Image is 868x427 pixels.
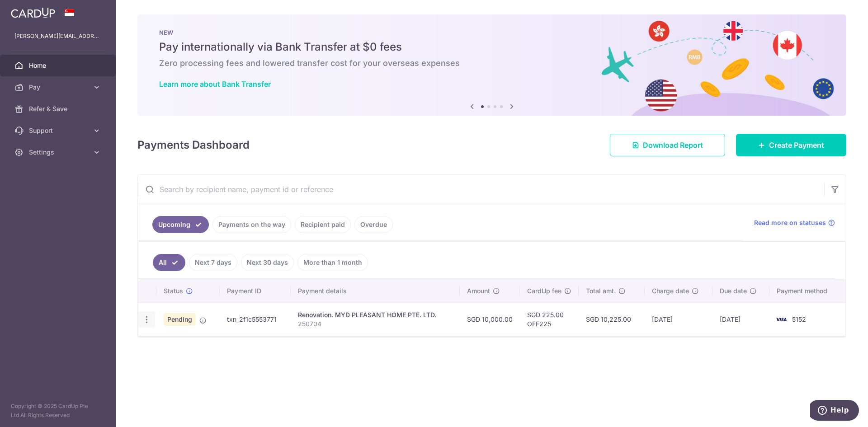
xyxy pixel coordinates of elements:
[298,310,453,319] div: Renovation. MYD PLEASANT HOME PTE. LTD.
[520,303,579,336] td: SGD 225.00 OFF225
[769,279,845,303] th: Payment method
[29,148,89,157] span: Settings
[467,286,490,296] span: Amount
[29,61,89,70] span: Home
[29,126,89,135] span: Support
[754,218,826,227] span: Read more on statuses
[354,216,393,233] a: Overdue
[164,313,196,326] span: Pending
[137,137,250,153] h4: Payments Dashboard
[212,216,291,233] a: Payments on the way
[527,286,561,296] span: CardUp fee
[652,286,689,296] span: Charge date
[754,218,835,227] a: Read more on statuses
[291,279,460,303] th: Payment details
[736,134,846,156] a: Create Payment
[159,40,825,54] h5: Pay internationally via Bank Transfer at $0 fees
[579,303,645,336] td: SGD 10,225.00
[11,7,55,18] img: CardUp
[792,315,806,323] span: 5152
[159,80,271,89] a: Learn more about Bank Transfer
[159,29,825,36] p: NEW
[643,140,703,150] span: Download Report
[153,254,185,271] a: All
[460,303,520,336] td: SGD 10,000.00
[241,254,294,271] a: Next 30 days
[189,254,237,271] a: Next 7 days
[137,14,846,116] img: Bank transfer banner
[720,286,747,296] span: Due date
[29,83,89,92] span: Pay
[297,254,368,271] a: More than 1 month
[769,140,824,150] span: Create Payment
[220,303,291,336] td: txn_2f1c5553771
[772,314,790,325] img: Bank Card
[295,216,351,233] a: Recipient paid
[298,319,453,328] p: 250704
[610,134,725,156] a: Download Report
[138,175,824,204] input: Search by recipient name, payment id or reference
[712,303,769,336] td: [DATE]
[159,58,825,69] h6: Zero processing fees and lowered transfer cost for your overseas expenses
[164,286,183,296] span: Status
[152,216,209,233] a: Upcoming
[586,286,616,296] span: Total amt.
[810,400,859,422] iframe: Opens a widget where you can find more information
[220,279,291,303] th: Payment ID
[29,104,89,113] span: Refer & Save
[645,303,712,336] td: [DATE]
[14,32,101,41] p: [PERSON_NAME][EMAIL_ADDRESS][PERSON_NAME][DOMAIN_NAME]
